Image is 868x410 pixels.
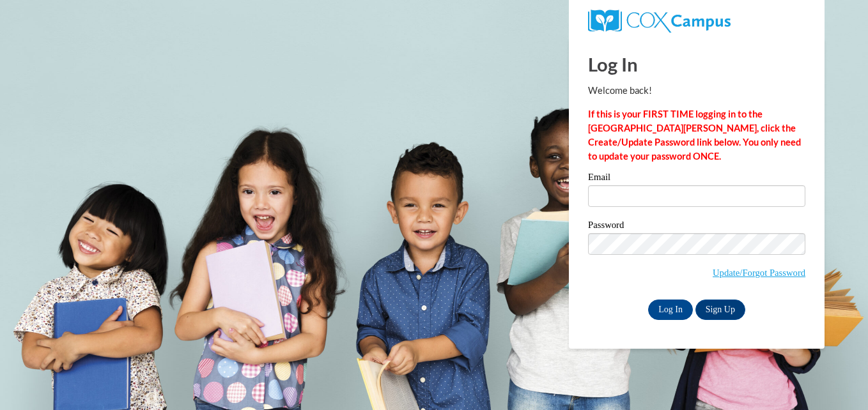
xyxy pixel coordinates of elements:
[713,268,805,278] a: Update/Forgot Password
[588,15,731,26] a: COX Campus
[588,84,805,98] p: Welcome back!
[588,10,731,33] img: COX Campus
[588,109,801,162] strong: If this is your FIRST TIME logging in to the [GEOGRAPHIC_DATA][PERSON_NAME], click the Create/Upd...
[648,300,693,320] input: Log In
[695,300,745,320] a: Sign Up
[588,172,805,185] label: Email
[588,51,805,77] h1: Log In
[588,220,805,233] label: Password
